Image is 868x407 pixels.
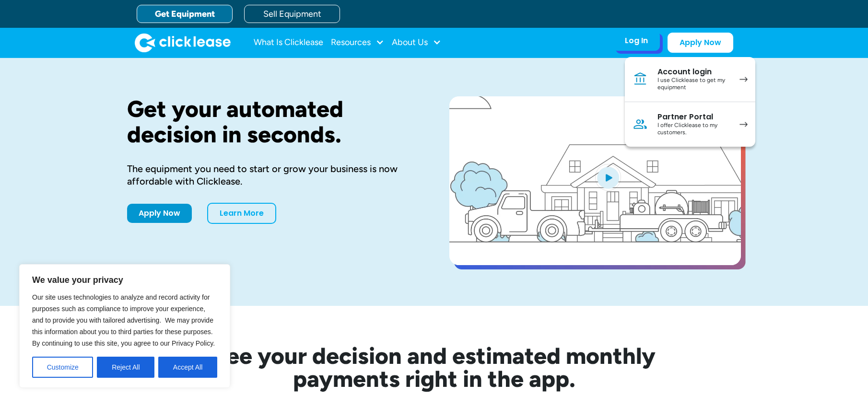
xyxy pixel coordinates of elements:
div: Account login [657,67,730,77]
p: We value your privacy [32,274,217,286]
a: Apply Now [127,204,192,223]
div: About Us [392,33,441,52]
img: Person icon [633,116,648,132]
a: open lightbox [449,96,741,265]
div: The equipment you need to start or grow your business is now affordable with Clicklease. [127,163,419,187]
div: Partner Portal [657,112,730,122]
a: Get Equipment [137,5,233,23]
img: Clicklease logo [135,33,231,52]
button: Reject All [97,357,154,378]
a: Apply Now [668,33,733,53]
nav: Log In [625,57,755,147]
img: arrow [739,122,748,127]
a: home [135,33,231,52]
a: What Is Clicklease [254,33,323,52]
span: Our site uses technologies to analyze and record activity for purposes such as compliance to impr... [32,293,215,347]
img: Blue play button logo on a light blue circular background [595,164,621,191]
img: Bank icon [633,71,648,87]
button: Customize [32,357,93,378]
h1: Get your automated decision in seconds. [127,96,419,147]
h2: See your decision and estimated monthly payments right in the app. [165,344,703,390]
a: Account loginI use Clicklease to get my equipment [625,57,755,102]
div: Log In [625,36,648,46]
div: I offer Clicklease to my customers. [657,122,730,137]
div: We value your privacy [19,264,230,388]
img: arrow [739,77,748,82]
div: Resources [331,33,384,52]
a: Sell Equipment [244,5,340,23]
a: Learn More [207,203,276,224]
button: Accept All [158,357,217,378]
a: Partner PortalI offer Clicklease to my customers. [625,102,755,147]
div: I use Clicklease to get my equipment [657,77,730,92]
